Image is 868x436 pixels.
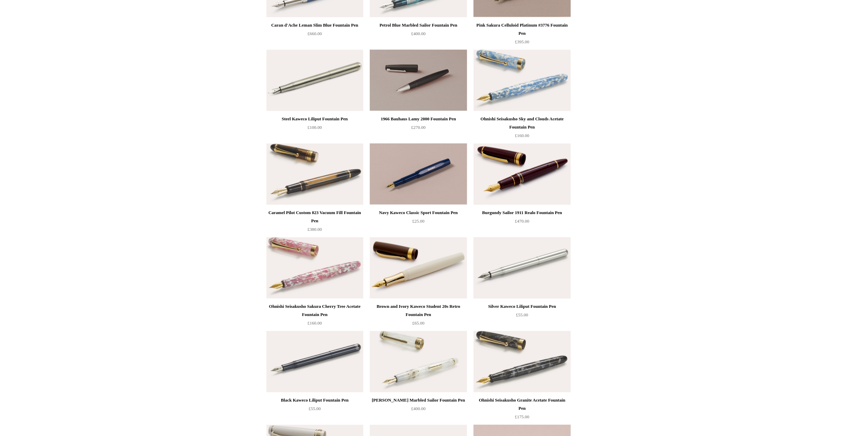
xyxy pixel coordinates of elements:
a: Black Kaweco Liliput Fountain Pen Black Kaweco Liliput Fountain Pen [266,331,363,392]
a: Caramel Pilot Custom 823 Vacuum Fill Fountain Pen £380.00 [266,209,363,237]
span: £380.00 [307,227,322,232]
div: Ohnishi Seisakusho Sakura Cherry Tree Acetate Fountain Pen [268,302,362,319]
a: Silver Kaweco Liliput Fountain Pen Silver Kaweco Liliput Fountain Pen [473,237,570,299]
div: 1966 Bauhaus Lamy 2000 Fountain Pen [371,115,465,123]
span: £160.00 [307,320,322,326]
a: Ohnishi Seisakusho Sakura Cherry Tree Acetate Fountain Pen £160.00 [266,302,363,330]
div: Pink Sakura Celluloid Platinum #3776 Fountain Pen [475,21,569,37]
a: Silver Kaweco Liliput Fountain Pen £55.00 [473,302,570,330]
a: Burgundy Sailor 1911 Realo Fountain Pen Burgundy Sailor 1911 Realo Fountain Pen [473,144,570,205]
img: Caramel Pilot Custom 823 Vacuum Fill Fountain Pen [266,144,363,205]
a: Steel Kaweco Liliput Fountain Pen £100.00 [266,115,363,143]
a: Steel Kaweco Liliput Fountain Pen Steel Kaweco Liliput Fountain Pen [266,50,363,111]
a: Ohnishi Seisakusho Sky and Clouds Acetate Fountain Pen £160.00 [473,115,570,143]
div: [PERSON_NAME] Marbled Sailor Fountain Pen [371,396,465,404]
span: £55.00 [309,406,321,411]
span: £160.00 [515,133,529,138]
a: 1966 Bauhaus Lamy 2000 Fountain Pen 1966 Bauhaus Lamy 2000 Fountain Pen [370,50,467,111]
div: Caran d'Ache Leman Slim Blue Fountain Pen [268,21,362,29]
a: Navy Kaweco Classic Sport Fountain Pen Navy Kaweco Classic Sport Fountain Pen [370,144,467,205]
img: Brown and Ivory Kaweco Student 20s Retro Fountain Pen [370,237,467,299]
a: Caran d'Ache Leman Slim Blue Fountain Pen £660.00 [266,21,363,49]
span: £270.00 [411,125,425,130]
span: £400.00 [411,31,425,36]
img: Silver Kaweco Liliput Fountain Pen [473,237,570,299]
span: £65.00 [412,320,425,326]
a: Pink Sakura Celluloid Platinum #3776 Fountain Pen £395.00 [473,21,570,49]
div: Navy Kaweco Classic Sport Fountain Pen [371,209,465,217]
div: Silver Kaweco Liliput Fountain Pen [475,302,569,311]
a: Ohnishi Seisakusho Granite Acetate Fountain Pen Ohnishi Seisakusho Granite Acetate Fountain Pen [473,331,570,392]
span: £395.00 [515,39,529,44]
span: £175.00 [515,414,529,419]
a: Caramel Pilot Custom 823 Vacuum Fill Fountain Pen Caramel Pilot Custom 823 Vacuum Fill Fountain Pen [266,144,363,205]
span: £470.00 [515,219,529,224]
a: Brown and Ivory Kaweco Student 20s Retro Fountain Pen Brown and Ivory Kaweco Student 20s Retro Fo... [370,237,467,299]
div: Black Kaweco Liliput Fountain Pen [268,396,362,404]
a: Ohnishi Seisakusho Sky and Clouds Acetate Fountain Pen Ohnishi Seisakusho Sky and Clouds Acetate ... [473,50,570,111]
div: Burgundy Sailor 1911 Realo Fountain Pen [475,209,569,217]
span: £100.00 [307,125,322,130]
a: 1966 Bauhaus Lamy 2000 Fountain Pen £270.00 [370,115,467,143]
img: Pearl White Marbled Sailor Fountain Pen [370,331,467,392]
div: Ohnishi Seisakusho Granite Acetate Fountain Pen [475,396,569,412]
div: Ohnishi Seisakusho Sky and Clouds Acetate Fountain Pen [475,115,569,131]
div: Steel Kaweco Liliput Fountain Pen [268,115,362,123]
a: Ohnishi Seisakusho Granite Acetate Fountain Pen £175.00 [473,396,570,424]
a: [PERSON_NAME] Marbled Sailor Fountain Pen £400.00 [370,396,467,424]
div: Brown and Ivory Kaweco Student 20s Retro Fountain Pen [371,302,465,319]
img: Navy Kaweco Classic Sport Fountain Pen [370,144,467,205]
span: £660.00 [307,31,322,36]
a: Ohnishi Seisakusho Sakura Cherry Tree Acetate Fountain Pen Ohnishi Seisakusho Sakura Cherry Tree ... [266,237,363,299]
a: Brown and Ivory Kaweco Student 20s Retro Fountain Pen £65.00 [370,302,467,330]
span: £25.00 [412,219,425,224]
a: Pearl White Marbled Sailor Fountain Pen Pearl White Marbled Sailor Fountain Pen [370,331,467,392]
img: Ohnishi Seisakusho Granite Acetate Fountain Pen [473,331,570,392]
span: £55.00 [516,312,528,317]
a: Navy Kaweco Classic Sport Fountain Pen £25.00 [370,209,467,237]
img: Black Kaweco Liliput Fountain Pen [266,331,363,392]
img: 1966 Bauhaus Lamy 2000 Fountain Pen [370,50,467,111]
img: Burgundy Sailor 1911 Realo Fountain Pen [473,144,570,205]
a: Black Kaweco Liliput Fountain Pen £55.00 [266,396,363,424]
img: Ohnishi Seisakusho Sakura Cherry Tree Acetate Fountain Pen [266,237,363,299]
span: £400.00 [411,406,425,411]
div: Petrol Blue Marbled Sailor Fountain Pen [371,21,465,29]
div: Caramel Pilot Custom 823 Vacuum Fill Fountain Pen [268,209,362,225]
a: Burgundy Sailor 1911 Realo Fountain Pen £470.00 [473,209,570,237]
a: Petrol Blue Marbled Sailor Fountain Pen £400.00 [370,21,467,49]
img: Ohnishi Seisakusho Sky and Clouds Acetate Fountain Pen [473,50,570,111]
img: Steel Kaweco Liliput Fountain Pen [266,50,363,111]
